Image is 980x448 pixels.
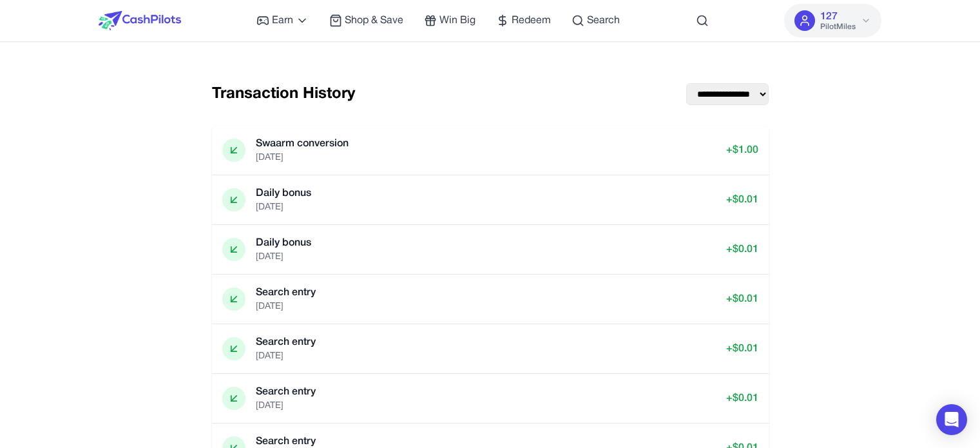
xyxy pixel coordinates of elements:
[587,13,620,28] span: Search
[212,84,355,104] h1: Transaction History
[726,142,758,158] p: + $ 1.00
[439,13,476,28] span: Win Big
[726,291,758,307] p: + $ 0.01
[345,13,403,28] span: Shop & Save
[99,11,181,30] img: CashPilots Logo
[256,235,311,251] p: Daily bonus
[256,400,316,413] p: [DATE]
[256,335,316,350] p: Search entry
[256,300,316,313] p: [DATE]
[256,384,316,400] p: Search entry
[256,151,349,164] p: [DATE]
[496,13,551,28] a: Redeem
[424,13,476,28] a: Win Big
[256,136,349,151] p: Swaarm conversion
[256,201,311,214] p: [DATE]
[784,4,881,37] button: 127PilotMiles
[256,251,311,264] p: [DATE]
[512,13,551,28] span: Redeem
[726,391,758,406] p: + $ 0.01
[726,341,758,356] p: + $ 0.01
[726,242,758,257] p: + $ 0.01
[256,285,316,300] p: Search entry
[256,13,309,28] a: Earn
[272,13,293,28] span: Earn
[726,192,758,208] p: + $ 0.01
[256,186,311,201] p: Daily bonus
[936,404,967,435] div: Open Intercom Messenger
[329,13,403,28] a: Shop & Save
[820,22,856,32] span: PilotMiles
[820,9,838,24] span: 127
[256,350,316,363] p: [DATE]
[572,13,620,28] a: Search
